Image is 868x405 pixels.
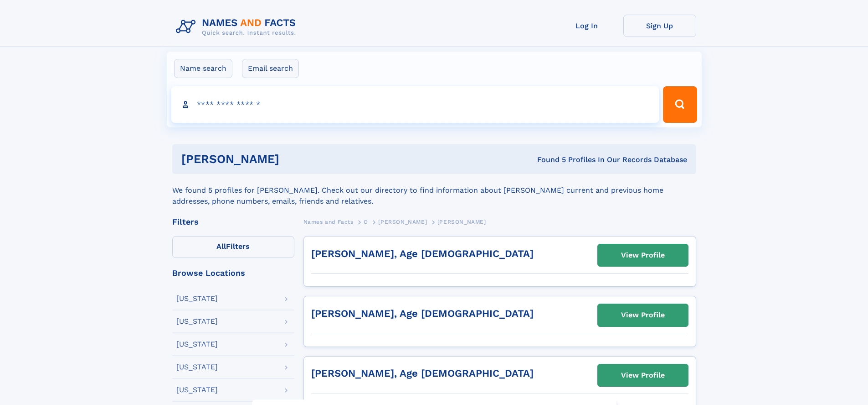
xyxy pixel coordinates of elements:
[621,365,665,386] div: View Profile
[437,219,486,225] span: [PERSON_NAME]
[176,295,218,302] div: [US_STATE]
[242,59,299,78] label: Email search
[621,245,665,266] div: View Profile
[172,174,696,207] div: We found 5 profiles for [PERSON_NAME]. Check out our directory to find information about [PERSON_...
[364,216,368,227] a: O
[663,86,697,123] button: Search Button
[176,341,218,348] div: [US_STATE]
[172,218,294,226] div: Filters
[172,236,294,258] label: Filters
[303,216,354,227] a: Names and Facts
[598,304,688,326] a: View Profile
[364,219,368,225] span: O
[311,248,534,259] a: [PERSON_NAME], Age [DEMOGRAPHIC_DATA]
[311,308,534,319] a: [PERSON_NAME], Age [DEMOGRAPHIC_DATA]
[171,86,659,123] input: search input
[378,219,427,225] span: [PERSON_NAME]
[181,153,408,165] h1: [PERSON_NAME]
[598,244,688,266] a: View Profile
[172,269,294,277] div: Browse Locations
[176,318,218,325] div: [US_STATE]
[378,216,427,227] a: [PERSON_NAME]
[176,386,218,394] div: [US_STATE]
[623,15,696,37] a: Sign Up
[174,59,232,78] label: Name search
[550,15,623,37] a: Log In
[598,364,688,386] a: View Profile
[408,155,687,165] div: Found 5 Profiles In Our Records Database
[172,15,303,39] img: Logo Names and Facts
[311,368,534,379] a: [PERSON_NAME], Age [DEMOGRAPHIC_DATA]
[216,242,226,251] span: All
[621,305,665,326] div: View Profile
[176,363,218,371] div: [US_STATE]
